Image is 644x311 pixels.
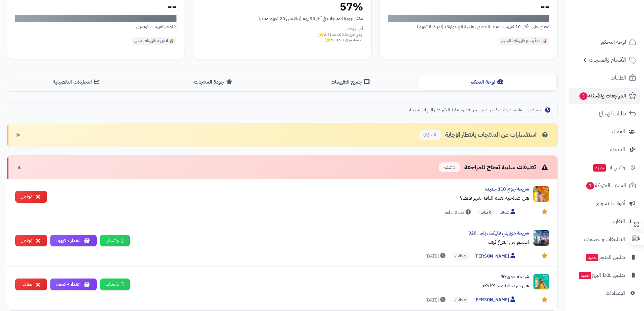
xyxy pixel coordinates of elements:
[584,235,625,244] span: التطبيقات والخدمات
[612,127,625,136] span: العملاء
[439,162,460,172] span: 3 عنصر
[589,55,626,65] span: الأقسام والمنتجات
[100,235,130,247] a: واتساب
[569,249,640,265] a: تطبيق المتجرجديد
[388,15,549,22] div: لا توجد بيانات كافية
[445,209,473,216] span: منذ 2 ساعة
[453,253,469,260] span: 1 طلب
[409,107,541,113] span: يتم عرض التقييمات والاستفسارات من آخر 90 يوم فقط للتركيز على المهام الحديثة
[135,230,529,237] div: شريحة موبايلي فليكس بلس 320
[135,273,529,280] div: شريحة جوي 90
[50,235,97,247] button: اعتذار + كوبون
[585,252,625,262] span: تطبيق المتجر
[569,285,640,301] a: الإعدادات
[593,163,625,172] span: وآتس آب
[50,279,97,290] button: اعتذار + كوبون
[611,73,626,83] span: الطلبات
[52,194,529,202] div: هل صلاحية هذه الباقة شهر فقط؟
[579,272,591,279] span: جديد
[15,279,47,290] button: تجاهل
[135,238,529,246] div: استلم من الفرع كيف
[586,182,595,190] span: 1
[569,124,640,140] a: العملاء
[586,181,626,190] span: السلات المتروكة
[15,23,176,30] div: لا توجد تقييمات توصيل
[586,254,598,261] span: جديد
[569,70,640,86] a: الطلبات
[388,23,549,30] div: تحتاج على الأقل 10 تقييمات متجر للحصول على نتائج موثوقة (لديك 8 تقييم)
[610,145,625,154] span: المدونة
[8,74,145,90] button: التحليلات التفصيلية
[599,109,626,118] span: طلبات الإرجاع
[426,297,447,304] span: [DATE]
[533,230,549,246] img: Product
[201,26,363,43] div: أقل جودة: جوي شريحة 100جد (2.3⭐) شريحة جوي 90 (2.3⭐)
[612,217,625,226] span: التقارير
[569,231,640,247] a: التطبيقات والخدمات
[282,74,419,90] button: جميع التقييمات
[145,74,282,90] button: جودة المنتجات
[569,88,640,104] a: المراجعات والأسئلة3
[606,288,625,298] span: الإعدادات
[15,15,176,22] div: لا توجد بيانات كافية
[569,213,640,229] a: التقارير
[499,37,549,45] div: 📊 ابدأ بجمع تقييمات المتجر
[135,282,529,290] div: هل شريحة تصير eSIM
[569,195,640,212] a: أدوات التسويق
[439,162,549,172] div: تعليقات سلبية تحتاج للمراجعة
[598,16,638,30] img: logo-2.png
[426,253,447,260] span: [DATE]
[569,177,640,194] a: السلات المتروكة1
[579,92,588,100] span: 3
[569,141,640,158] a: المدونة
[201,15,363,22] div: مؤشر جودة المنتجات في آخر 90 يوم (بناءً على 20 تقييم منتج)
[15,191,47,203] button: تجاهل
[419,130,441,140] span: 0 سؤال
[533,186,549,202] img: Product
[419,74,556,90] button: لوحة التحكم
[478,209,494,216] span: 0 طلب
[578,270,625,280] span: تطبيق نقاط البيع
[474,253,517,260] span: [PERSON_NAME]
[569,34,640,50] a: لوحة التحكم
[52,186,529,193] div: شريحة جوي 110 جديدة
[201,1,363,12] div: 57%
[569,267,640,283] a: تطبيق نقاط البيعجديد
[474,296,517,304] span: [PERSON_NAME]
[453,297,469,304] span: 2 طلب
[500,209,517,216] span: ضيف
[388,1,549,12] div: --
[100,279,130,290] a: واتساب
[533,273,549,290] img: Product
[17,163,22,171] span: ▼
[569,159,640,176] a: وآتس آبجديد
[419,130,549,140] div: استفسارات عن المنتجات بانتظار الإجابة
[15,235,47,247] button: تجاهل
[132,37,177,45] div: 🚚 لا توجد تقييمات شحن
[596,199,625,208] span: أدوات التسويق
[593,164,606,172] span: جديد
[15,1,176,12] div: --
[569,106,640,122] a: طلبات الإرجاع
[601,37,626,47] span: لوحة التحكم
[579,91,626,101] span: المراجعات والأسئلة
[17,131,21,139] span: ▶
